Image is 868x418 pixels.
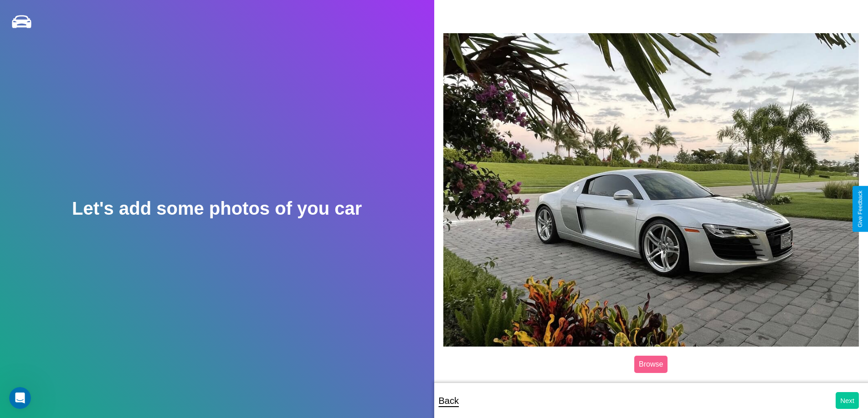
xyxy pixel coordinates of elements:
[72,198,362,219] h2: Let's add some photos of you car
[857,191,863,227] div: Give Feedback
[634,356,668,373] label: Browse
[439,393,459,409] p: Back
[443,33,859,346] img: posted
[9,387,31,409] iframe: Intercom live chat
[836,392,859,409] button: Next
